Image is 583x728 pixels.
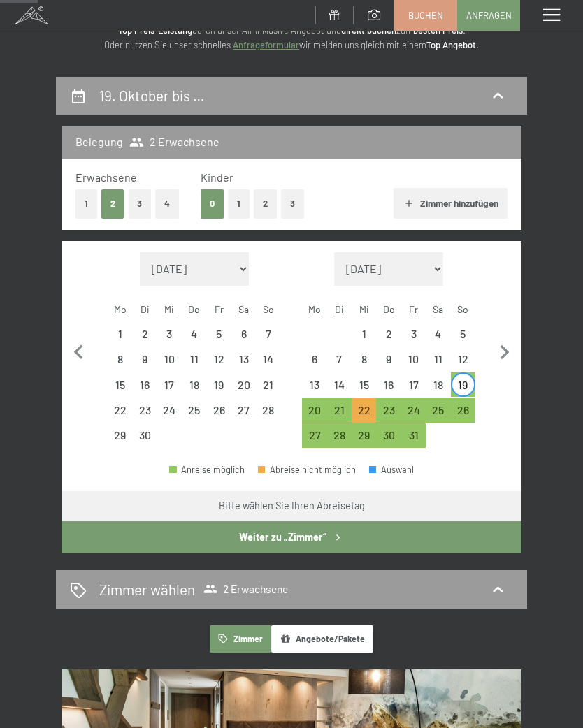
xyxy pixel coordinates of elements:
button: Nächster Monat [490,252,519,449]
div: Auswahl [369,465,414,474]
div: Mon Sep 01 2025 [108,321,132,346]
div: Sun Oct 05 2025 [451,321,475,346]
div: Wed Sep 24 2025 [157,398,182,422]
div: 25 [183,405,205,426]
div: 1 [353,328,375,350]
button: 3 [281,189,304,218]
div: Thu Sep 04 2025 [182,321,206,346]
div: Fri Sep 26 2025 [207,398,231,422]
div: 14 [257,354,279,375]
strong: Top Angebot. [426,39,479,50]
div: Wed Oct 01 2025 [352,321,376,346]
div: Anreise nicht möglich [376,372,401,397]
abbr: Mittwoch [164,303,174,315]
h3: Belegung [75,134,123,150]
button: 2 [101,189,124,218]
div: 9 [134,354,155,375]
div: Mon Oct 20 2025 [302,398,326,422]
div: 29 [109,430,131,451]
div: Anreise nicht möglich [207,398,231,422]
div: 18 [183,379,205,401]
div: Mon Sep 15 2025 [108,372,132,397]
div: Thu Oct 23 2025 [376,398,401,422]
div: Anreise möglich [327,398,352,422]
div: Anreise nicht möglich [231,321,256,346]
div: Anreise nicht möglich [327,347,352,372]
a: Anfrageformular [233,39,299,50]
button: 3 [129,189,152,218]
abbr: Samstag [433,303,443,315]
div: 12 [452,354,474,375]
div: Anreise nicht möglich [231,347,256,372]
div: 28 [329,430,350,451]
div: 14 [329,379,350,401]
div: 3 [159,328,180,350]
div: Sun Oct 19 2025 [451,372,475,397]
div: Sun Sep 21 2025 [256,372,280,397]
div: 17 [159,379,180,401]
div: Anreise nicht möglich [157,347,182,372]
span: Erwachsene [75,170,137,184]
div: Tue Oct 28 2025 [327,423,352,448]
div: Sun Oct 26 2025 [451,398,475,422]
div: Fri Oct 24 2025 [401,398,426,422]
div: Anreise nicht möglich [376,347,401,372]
div: Sun Sep 14 2025 [256,347,280,372]
div: Mon Sep 29 2025 [108,423,132,448]
div: Anreise nicht möglich [207,372,231,397]
div: 25 [427,405,449,426]
div: Sat Oct 11 2025 [426,347,450,372]
div: Anreise nicht möglich [231,372,256,397]
div: Anreise möglich [302,398,326,422]
button: Zimmer [210,625,271,653]
div: Anreise nicht möglich [207,347,231,372]
div: 23 [134,405,155,426]
div: Fri Oct 10 2025 [401,347,426,372]
div: Anreise nicht möglich [132,347,157,372]
div: Mon Sep 08 2025 [108,347,132,372]
div: Tue Sep 16 2025 [132,372,157,397]
div: Thu Oct 30 2025 [376,423,401,448]
div: Anreise nicht möglich [426,347,450,372]
h2: Zimmer wählen [99,579,195,599]
div: 6 [303,354,325,375]
div: Sun Oct 12 2025 [451,347,475,372]
div: 21 [257,379,279,401]
div: Tue Oct 07 2025 [327,347,352,372]
div: Sat Oct 25 2025 [426,398,450,422]
div: 15 [353,379,375,401]
div: Sat Sep 06 2025 [231,321,256,346]
div: Tue Oct 21 2025 [327,398,352,422]
div: Fri Oct 03 2025 [401,321,426,346]
button: Weiter zu „Zimmer“ [62,521,521,553]
div: 19 [452,379,474,401]
div: Sun Sep 07 2025 [256,321,280,346]
div: Wed Sep 03 2025 [157,321,182,346]
div: Anreise nicht möglich [182,347,206,372]
div: Anreise nicht möglich [401,321,426,346]
button: Angebote/Pakete [271,625,373,653]
abbr: Freitag [409,303,418,315]
div: 5 [452,328,474,350]
a: Buchen [395,1,456,30]
div: 24 [159,405,180,426]
div: Anreise möglich [376,398,401,422]
div: Anreise nicht möglich [157,321,182,346]
div: Tue Sep 02 2025 [132,321,157,346]
button: 1 [75,189,97,218]
div: 2 [377,328,399,350]
abbr: Montag [114,303,127,315]
div: 6 [233,328,254,350]
div: Mon Sep 22 2025 [108,398,132,422]
div: 9 [377,354,399,375]
div: Anreise nicht möglich [401,347,426,372]
div: 11 [427,354,449,375]
abbr: Sonntag [457,303,468,315]
div: Anreise nicht möglich [376,321,401,346]
div: Bitte wählen Sie Ihren Abreisetag [219,499,365,513]
div: 16 [134,379,155,401]
div: Thu Oct 16 2025 [376,372,401,397]
button: Zimmer hinzufügen [394,188,508,219]
div: 22 [353,405,375,426]
div: Tue Sep 09 2025 [132,347,157,372]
